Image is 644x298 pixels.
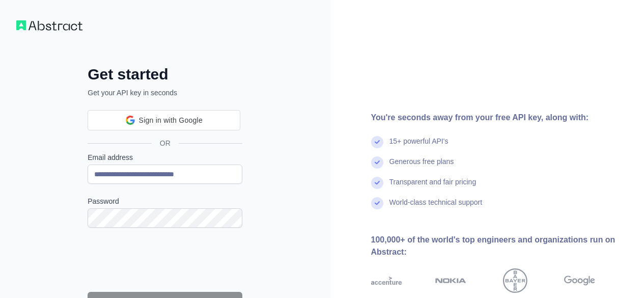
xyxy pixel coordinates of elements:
p: Get your API key in seconds [88,88,242,98]
span: Sign in with Google [139,115,203,126]
img: check mark [371,156,383,169]
img: check mark [371,177,383,189]
div: 100,000+ of the world's top engineers and organizations run on Abstract: [371,234,628,258]
div: You're seconds away from your free API key, along with: [371,112,628,124]
img: accenture [371,268,402,293]
img: nokia [435,268,466,293]
img: bayer [503,268,527,293]
img: Workflow [16,20,82,31]
div: Transparent and fair pricing [389,177,477,197]
img: google [564,268,595,293]
label: Password [88,196,242,206]
label: Email address [88,152,242,162]
img: check mark [371,197,383,209]
div: Generous free plans [389,156,454,177]
iframe: reCAPTCHA [88,240,242,280]
div: World-class technical support [389,197,483,218]
div: 15+ powerful API's [389,136,449,156]
span: OR [152,138,179,148]
h2: Get started [88,65,242,84]
div: Sign in with Google [88,110,240,130]
img: check mark [371,136,383,148]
